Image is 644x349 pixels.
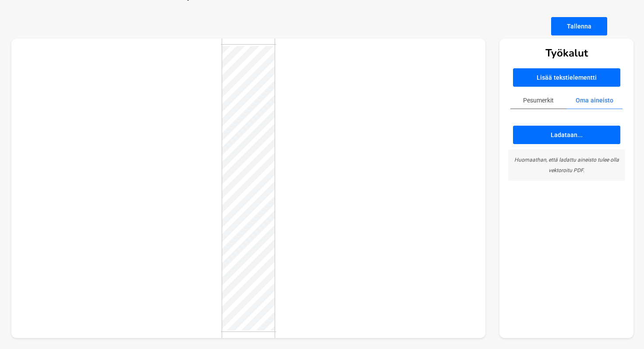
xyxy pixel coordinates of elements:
[551,17,607,35] button: Tallenna
[513,126,620,144] button: Ladataan...
[513,155,620,176] p: Huomaathan, että ladattu aineisto tulee olla vektoroitu PDF.
[566,92,623,109] button: Oma aineisto
[513,68,620,87] button: Lisää tekstielementti
[510,92,566,109] button: Pesumerkit
[545,46,588,60] h3: Työkalut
